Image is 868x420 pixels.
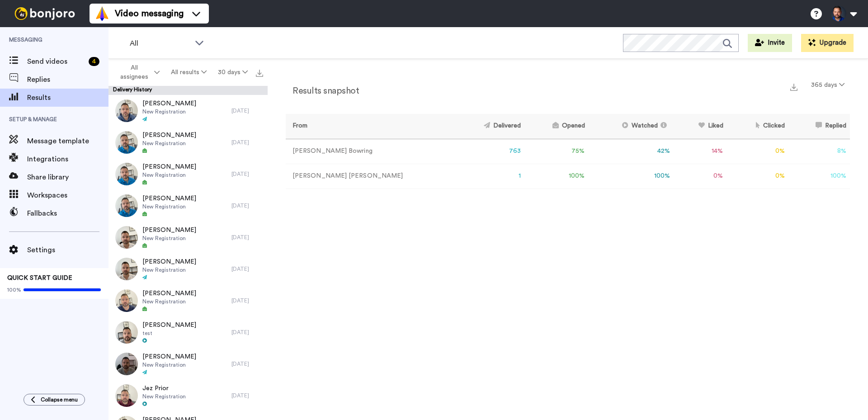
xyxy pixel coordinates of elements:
span: Message template [27,136,108,146]
img: 54cc3729-b177-475b-a4ec-addfcbd3a252-thumb.jpg [115,99,138,122]
span: Integrations [27,154,108,165]
img: 0a9bbdb5-09ba-4f15-9910-55c8d71caaf1-thumb.jpg [115,194,138,217]
span: New Registration [142,108,196,115]
td: 763 [454,139,524,164]
span: [PERSON_NAME] [142,226,196,235]
td: [PERSON_NAME] [PERSON_NAME] [286,164,454,189]
span: [PERSON_NAME] [142,352,196,361]
button: All results [165,64,212,80]
div: [DATE] [231,360,263,368]
th: Clicked [727,114,789,139]
td: 42 % [589,139,674,164]
th: Watched [589,114,674,139]
td: 8 % [788,139,850,164]
button: 30 days [212,64,253,80]
span: [PERSON_NAME] [142,257,196,266]
div: 4 [89,57,99,66]
img: export.svg [790,84,797,91]
img: bj-logo-header-white.svg [11,7,79,20]
span: New Registration [142,140,196,147]
a: Jez PriorNew Registration[DATE] [108,380,268,411]
td: 0 % [727,139,789,164]
div: [DATE] [231,170,263,178]
span: Collapse menu [41,396,78,403]
th: Opened [524,114,588,139]
a: [PERSON_NAME]New Registration[DATE] [108,285,268,316]
div: [DATE] [231,392,263,399]
img: 6e7bc175-2b1c-4548-a47e-9069bed45340-thumb.jpg [115,131,138,154]
span: All [130,38,190,49]
span: Workspaces [27,190,108,201]
span: All assignees [116,63,152,81]
span: [PERSON_NAME] [142,194,196,203]
img: da86c917-2f61-4eb0-8cd5-9b5423c7e555-thumb.jpg [115,321,138,344]
button: Invite [748,34,792,52]
span: New Registration [142,235,196,242]
img: dee24d07-b4e3-4b87-85bb-565acf9c4af3-thumb.jpg [115,384,138,407]
a: [PERSON_NAME]New Registration[DATE] [108,95,268,127]
a: [PERSON_NAME]New Registration[DATE] [108,158,268,190]
span: QUICK START GUIDE [7,275,72,281]
td: 0 % [674,164,726,189]
span: [PERSON_NAME] [142,162,196,171]
a: [PERSON_NAME]New Registration[DATE] [108,222,268,253]
td: 75 % [524,139,588,164]
a: [PERSON_NAME]New Registration[DATE] [108,348,268,380]
span: Results [27,92,108,103]
h2: Results snapshot [286,86,359,96]
span: [PERSON_NAME] [142,289,196,298]
div: [DATE] [231,297,263,304]
td: 100 % [524,164,588,189]
div: [DATE] [231,139,263,146]
span: New Registration [142,266,196,274]
img: 8bf41afe-5283-48fa-82f1-f9d762a6c08f-thumb.jpg [115,258,138,280]
span: Replies [27,74,108,85]
span: [PERSON_NAME] [142,131,196,140]
img: effd9c15-3190-43bf-9180-51920a284b0e-thumb.jpg [115,353,138,375]
span: Settings [27,245,108,255]
div: [DATE] [231,202,263,209]
button: 365 days [806,77,850,93]
th: From [286,114,454,139]
td: [PERSON_NAME] Bowring [286,139,454,164]
span: New Registration [142,298,196,305]
div: [DATE] [231,265,263,273]
span: New Registration [142,393,186,400]
img: 340f2f7e-517b-40b5-8c90-0ca1a5718a19-thumb.jpg [115,163,138,185]
button: All assignees [110,60,165,85]
td: 100 % [788,164,850,189]
img: vm-color.svg [95,6,109,21]
td: 1 [454,164,524,189]
span: Send videos [27,56,85,67]
img: export.svg [256,70,263,77]
span: New Registration [142,203,196,210]
span: [PERSON_NAME] [142,99,196,108]
a: [PERSON_NAME]test[DATE] [108,316,268,348]
span: Fallbacks [27,208,108,219]
button: Upgrade [801,34,854,52]
img: bbadca13-0d51-46df-a023-cc224e888f84-thumb.jpg [115,289,138,312]
td: 14 % [674,139,726,164]
button: Export all results that match these filters now. [253,66,266,79]
span: Jez Prior [142,384,186,393]
th: Liked [674,114,726,139]
span: Video messaging [115,7,184,20]
span: 100% [7,286,21,293]
a: [PERSON_NAME]New Registration[DATE] [108,253,268,285]
button: Collapse menu [24,394,85,406]
span: test [142,330,196,337]
span: New Registration [142,171,196,179]
div: Delivery History [108,86,268,95]
th: Replied [788,114,850,139]
img: 005768e8-b547-4d77-a700-d4537a4b41fe-thumb.jpg [115,226,138,249]
span: Share library [27,172,108,183]
a: [PERSON_NAME]New Registration[DATE] [108,127,268,158]
a: [PERSON_NAME]New Registration[DATE] [108,190,268,222]
span: New Registration [142,361,196,368]
div: [DATE] [231,234,263,241]
td: 100 % [589,164,674,189]
div: [DATE] [231,107,263,114]
div: [DATE] [231,329,263,336]
th: Delivered [454,114,524,139]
